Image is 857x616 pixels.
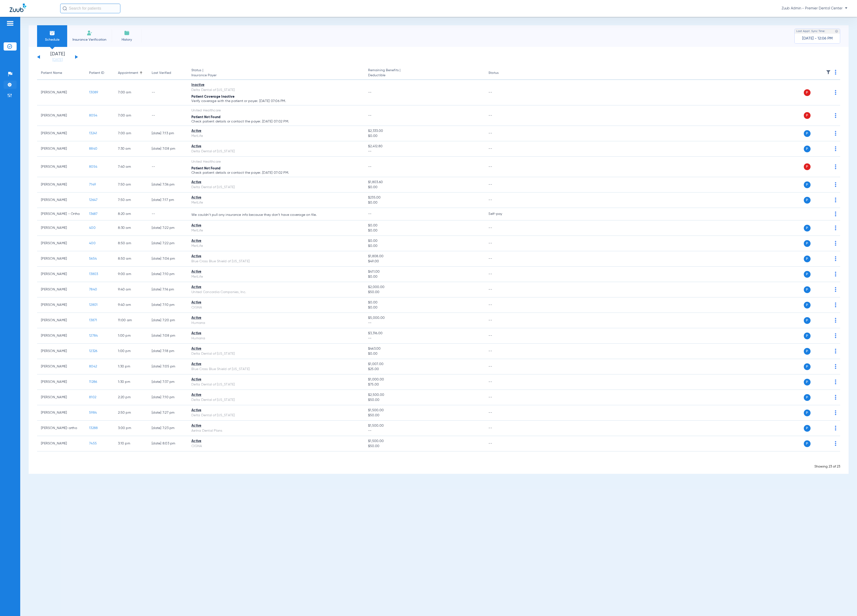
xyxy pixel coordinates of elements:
[191,392,360,398] div: Active
[148,141,188,157] td: [DATE] 7:08 PM
[37,126,85,141] td: [PERSON_NAME]
[191,128,360,134] div: Active
[485,80,517,105] td: --
[37,405,85,421] td: [PERSON_NAME]
[368,331,481,336] span: $3,316.00
[191,223,360,228] div: Active
[89,426,98,430] span: 13288
[89,71,110,76] div: Patient ID
[368,290,481,295] span: $50.00
[826,70,831,75] img: filter.svg
[368,285,481,290] span: $2,000.00
[804,317,811,324] span: P
[804,130,811,137] span: P
[37,421,85,436] td: [PERSON_NAME]-ortho
[835,146,836,151] img: group-dot-blue.svg
[43,58,72,62] a: [DATE]
[37,390,85,405] td: [PERSON_NAME]
[114,251,148,267] td: 8:50 AM
[804,89,811,96] span: P
[89,165,97,168] span: 8054
[37,157,85,177] td: [PERSON_NAME]
[114,80,148,105] td: 7:00 AM
[368,423,481,428] span: $1,500.00
[191,321,360,326] div: Humana
[89,349,97,353] span: 12326
[368,392,481,398] span: $2,500.00
[114,359,148,374] td: 1:30 PM
[835,131,836,136] img: group-dot-blue.svg
[49,30,55,36] img: Schedule
[191,144,360,149] div: Active
[191,99,360,103] p: Verify coverage with the patient or payer. [DATE] 07:06 PM.
[89,303,97,307] span: 12801
[804,425,811,432] span: P
[835,113,836,118] img: group-dot-blue.svg
[37,220,85,236] td: [PERSON_NAME]
[148,267,188,282] td: [DATE] 7:10 PM
[191,346,360,351] div: Active
[804,394,811,401] span: P
[37,105,85,126] td: [PERSON_NAME]
[114,297,148,313] td: 9:40 AM
[368,212,372,216] span: --
[148,390,188,405] td: [DATE] 7:10 PM
[114,157,148,177] td: 7:40 AM
[485,359,517,374] td: --
[6,20,14,26] img: hamburger-icon
[37,267,85,282] td: [PERSON_NAME]
[148,105,188,126] td: --
[485,374,517,390] td: --
[835,198,836,202] img: group-dot-blue.svg
[368,428,481,433] span: --
[485,344,517,359] td: --
[368,91,372,94] span: --
[368,223,481,228] span: $0.00
[37,374,85,390] td: [PERSON_NAME]
[364,66,485,80] th: Remaining Benefits |
[368,228,481,233] span: $0.00
[37,80,85,105] td: [PERSON_NAME]
[368,128,481,134] span: $2,333.00
[835,225,836,230] img: group-dot-blue.svg
[148,208,188,220] td: --
[148,344,188,359] td: [DATE] 7:18 PM
[804,379,811,385] span: P
[368,274,481,279] span: $0.00
[89,147,97,150] span: 8840
[191,269,360,274] div: Active
[835,333,836,338] img: group-dot-blue.svg
[124,30,130,36] img: History
[368,377,481,382] span: $1,000.00
[191,362,360,367] div: Active
[804,271,811,278] span: P
[114,236,148,251] td: 8:50 AM
[148,359,188,374] td: [DATE] 7:05 PM
[368,180,481,185] span: $1,803.60
[804,302,811,308] span: P
[804,225,811,231] span: P
[89,288,97,291] span: 7840
[148,251,188,267] td: [DATE] 7:06 PM
[89,334,98,337] span: 12784
[485,220,517,236] td: --
[191,159,360,164] div: United Healthcare
[114,177,148,192] td: 7:50 AM
[87,30,92,36] img: Manual Insurance Verification
[148,405,188,421] td: [DATE] 7:27 PM
[835,441,836,446] img: group-dot-blue.svg
[115,37,138,42] span: History
[191,200,360,205] div: MetLife
[191,238,360,244] div: Active
[114,192,148,208] td: 7:50 AM
[835,90,836,95] img: group-dot-blue.svg
[835,272,836,276] img: group-dot-blue.svg
[368,382,481,387] span: $75.00
[89,132,97,135] span: 13241
[191,377,360,382] div: Active
[148,313,188,328] td: [DATE] 7:20 PM
[814,465,840,468] span: Showing 23 of 23
[191,439,360,444] div: Active
[89,91,98,94] span: 13089
[191,367,360,372] div: Blue Cross Blue Shield of [US_STATE]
